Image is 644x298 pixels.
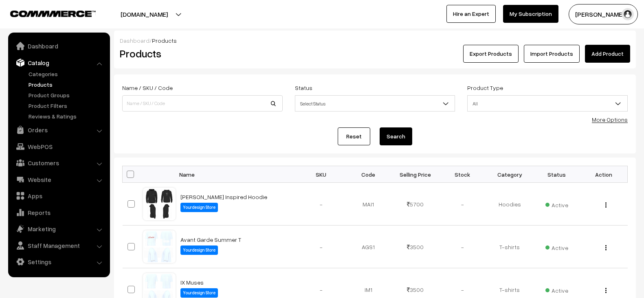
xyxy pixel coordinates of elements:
span: Active [545,241,568,252]
label: Yourdesign Store [180,203,218,212]
img: user [622,8,634,20]
td: - [298,183,345,226]
span: Active [545,199,568,209]
a: Customers [10,156,107,170]
td: T-shirts [486,226,533,268]
h2: Products [120,47,282,60]
img: Menu [605,202,607,208]
a: Reviews & Ratings [26,112,107,121]
td: - [439,183,486,226]
span: Active [545,284,568,295]
span: All [468,96,627,111]
label: Status [295,83,312,92]
label: Yourdesign Store [180,245,218,255]
a: Settings [10,254,107,269]
a: Add Product [585,45,630,63]
a: Staff Management [10,238,107,253]
th: SKU [298,166,345,183]
input: Name / SKU / Code [122,95,283,112]
img: Menu [605,245,607,250]
button: Search [380,127,412,145]
a: IX Muses [180,279,204,286]
button: [PERSON_NAME] [569,4,638,24]
span: All [467,95,628,112]
th: Status [533,166,580,183]
label: Name / SKU / Code [122,83,173,92]
a: Products [26,80,107,89]
label: Yourdesign Store [180,288,218,298]
label: Product Type [467,83,503,92]
td: - [439,226,486,268]
a: Reports [10,205,107,220]
a: Reset [338,127,370,145]
a: Marketing [10,221,107,236]
a: Categories [26,70,107,78]
td: - [298,226,345,268]
a: Dashboard [10,39,107,53]
a: Website [10,172,107,187]
a: COMMMERCE [10,8,81,18]
button: Export Products [463,45,519,63]
span: Select Status [295,95,455,112]
a: Product Filters [26,101,107,110]
a: Dashboard [120,37,149,44]
span: Products [152,37,177,44]
th: Selling Price [392,166,439,183]
a: More Options [592,116,628,123]
td: Hoodies [486,183,533,226]
span: Select Status [295,96,455,111]
a: My Subscription [503,5,558,23]
th: Name [176,166,298,183]
th: Code [345,166,392,183]
a: [PERSON_NAME] Inspired Hoodie [180,193,267,200]
th: Category [486,166,533,183]
img: Menu [605,288,607,293]
td: MAI1 [345,183,392,226]
img: COMMMERCE [10,11,96,17]
a: Import Products [524,45,580,63]
a: Orders [10,123,107,137]
td: 3500 [392,226,439,268]
th: Action [580,166,628,183]
a: Apps [10,188,107,203]
a: Hire an Expert [446,5,496,23]
button: [DOMAIN_NAME] [92,4,196,24]
a: WebPOS [10,139,107,154]
td: AGS1 [345,226,392,268]
a: Avant Garde Summer T [180,236,241,243]
div: / [120,36,630,45]
td: 5700 [392,183,439,226]
th: Stock [439,166,486,183]
a: Product Groups [26,91,107,99]
a: Catalog [10,55,107,70]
